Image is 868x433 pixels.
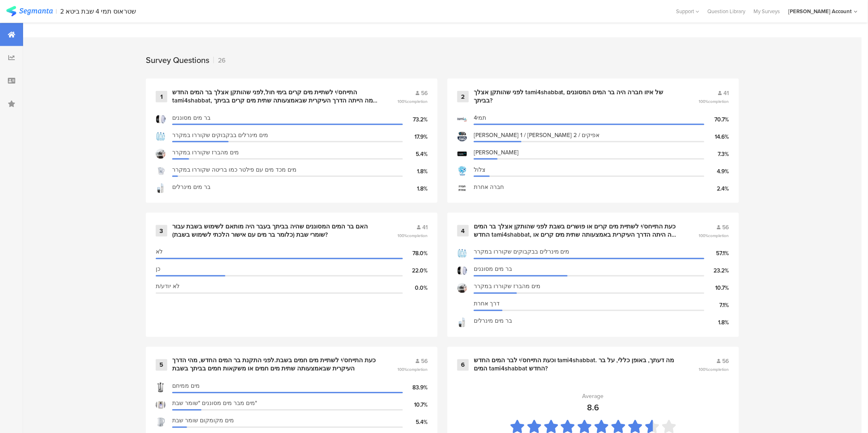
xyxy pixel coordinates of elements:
div: 7.1% [704,301,729,310]
span: דרך אחרת [474,300,500,308]
div: 10.7% [403,401,428,410]
span: 41 [422,223,428,232]
div: 1.8% [704,319,729,327]
span: 100% [699,367,729,373]
div: וכעת התייחס/י לבר המים החדש tami4shabbat. מה דעתך, באופן כללי, על בר המים tami4shabbat החדש? [474,357,679,373]
span: מים ממיחם [172,382,200,391]
span: 100% [398,98,428,105]
div: 83.9% [403,384,428,392]
div: לפני שהותקן אצלך tami4shabbat, של איזו חברה היה בר המים המסוננים בביתך? [474,88,679,105]
span: 100% [398,367,428,373]
span: מים מהברז שקוררו במקרר [474,282,540,291]
img: d3718dnoaommpf.cloudfront.net%2Fitem%2F65a40150c1ede9ef6f71.jpg [156,417,166,427]
div: 26 [213,56,226,65]
span: 56 [421,357,428,366]
div: 6 [457,359,469,371]
span: 100% [699,233,729,239]
div: 4 [457,225,469,237]
div: 22.0% [403,267,428,275]
div: התייחס/י לשתיית מים קרים בימי חול,לפני שהותקן אצלך בר המים החדש tami4shabbat, מה הייתה הדרך העיקר... [172,88,377,105]
div: 23.2% [704,267,729,275]
img: segmanta logo [6,6,53,16]
span: מים מינרלים בבקבוקים שקוררו במקרר [172,131,268,140]
span: 100% [398,233,428,239]
div: 1.8% [403,184,428,193]
div: 2.4% [704,184,729,193]
div: 3 [156,225,167,237]
span: completion [407,367,428,373]
span: בר מים מינרלים [172,183,211,191]
div: Average [583,392,604,401]
span: לא יודע/ת [156,282,180,291]
div: 8.6 [587,402,599,414]
div: 73.2% [403,115,428,124]
div: 2 [457,91,469,102]
span: 41 [724,89,729,98]
span: מים מבר מים מסוננים "שומר שבת" [172,399,257,408]
a: Question Library [704,7,750,15]
img: d3718dnoaommpf.cloudfront.net%2Fitem%2Fb403c39939bb6d7bbe05.jpeg [156,149,166,159]
div: 5.4% [403,150,428,158]
span: חברה אחרת [474,183,504,191]
div: 57.1% [704,249,729,258]
div: 0.0% [403,284,428,293]
div: 78.0% [403,249,428,258]
img: d3718dnoaommpf.cloudfront.net%2Fitem%2F306d134d83c0aa4d25ce.png [156,184,166,193]
a: My Surveys [750,7,784,15]
span: completion [709,98,729,105]
img: d3718dnoaommpf.cloudfront.net%2Fitem%2Fed7d9ccf4699919d519e.png [457,149,467,159]
img: d3718dnoaommpf.cloudfront.net%2Fitem%2F306d134d83c0aa4d25ce.png [457,318,467,328]
span: completion [407,233,428,239]
span: מים מקומקום שומר שבת [172,417,234,425]
img: d3718dnoaommpf.cloudfront.net%2Fitem%2Fdc1ac2ad3290135f3ba9.jpg [457,166,467,176]
img: d3718dnoaommpf.cloudfront.net%2Fitem%2Ffd2f56029a37a8bc808f.jpg [156,400,166,410]
div: 1 [156,91,167,102]
span: כן [156,265,160,274]
span: 56 [723,357,729,366]
span: 100% [699,98,729,105]
div: כעת התייחס/י לשתיית מים חמים בשבת.לפני התקנת בר המים החדש, מהי הדרך העיקרית שבאמצעותה שתית מים חמ... [172,357,377,373]
span: [PERSON_NAME] [474,148,519,157]
div: 2 שטראוס תמי 4 שבת ביטא [61,7,136,15]
div: [PERSON_NAME] Account [788,7,852,15]
div: 7.3% [704,150,729,158]
span: מים מינרלים בבקבוקים שקוררו במקרר [474,248,570,256]
div: 10.7% [704,284,729,293]
div: 5.4% [403,418,428,427]
span: 56 [421,89,428,98]
div: האם בר המים המסוננים שהיה בביתך בעבר היה מותאם לשימוש בשבת עבור שומרי שבת (כלומר בר מים עם אישור ... [172,223,377,239]
div: Survey Questions [146,54,209,66]
div: | [56,7,57,16]
div: 4.9% [704,167,729,176]
span: בר מים מסוננים [172,114,211,122]
span: לא [156,248,163,256]
span: completion [709,367,729,373]
span: תמי4 [474,114,486,122]
div: 14.6% [704,133,729,141]
img: d3718dnoaommpf.cloudfront.net%2Fitem%2F842cda6214706dc78cb8.jpg [457,132,467,142]
span: מים מכד מים עם פילטר כמו בריטה שקוררו במקרר [172,165,297,174]
img: d3718dnoaommpf.cloudfront.net%2Fitem%2F3bbe0996385d8d7a5b65.jpg [457,184,467,193]
img: d3718dnoaommpf.cloudfront.net%2Fitem%2F000f983dcbd6cc38513e.png [156,114,166,124]
img: d3718dnoaommpf.cloudfront.net%2Fitem%2F709ba1f2b59500e7ac8b.jpg [156,383,166,393]
div: 70.7% [704,115,729,124]
img: d3718dnoaommpf.cloudfront.net%2Fitem%2F000f983dcbd6cc38513e.png [457,266,467,276]
img: d3718dnoaommpf.cloudfront.net%2Fitem%2F4e9609450c33a237c938.jpg [457,114,467,124]
span: completion [709,233,729,239]
span: completion [407,98,428,105]
div: 17.9% [403,133,428,141]
div: 5 [156,359,167,371]
span: מים מהברז שקוררו במקרר [172,148,239,157]
span: בר מים מינרלים [474,317,512,326]
img: d3718dnoaommpf.cloudfront.net%2Fitem%2F9f3473069f6ad689edca.jpg [156,166,166,176]
span: צלול [474,165,485,174]
img: d3718dnoaommpf.cloudfront.net%2Fitem%2Fb403c39939bb6d7bbe05.jpeg [457,283,467,293]
span: 56 [723,223,729,232]
div: 1.8% [403,167,428,176]
span: [PERSON_NAME] 1 / [PERSON_NAME] 2 / אפיקים [474,131,600,140]
div: Support [676,5,700,18]
span: בר מים מסוננים [474,265,512,274]
img: d3718dnoaommpf.cloudfront.net%2Fitem%2F829faef35180f548d48a.jpg [457,249,467,258]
